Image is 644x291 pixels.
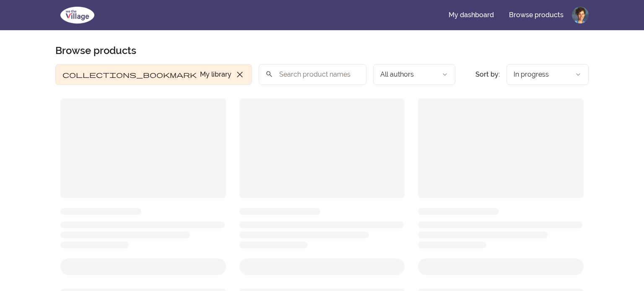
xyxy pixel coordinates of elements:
[259,64,366,85] input: Search product names
[475,70,500,78] span: Sort by:
[55,5,99,25] img: We The Village logo
[55,64,252,85] button: Filter by My library
[265,68,273,80] span: search
[442,5,589,25] nav: Main
[373,64,455,85] button: Filter by author
[55,44,136,57] h2: Browse products
[502,5,570,25] a: Browse products
[235,70,245,80] span: close
[442,5,501,25] a: My dashboard
[62,70,197,80] span: collections_bookmark
[506,64,589,85] button: Product sort options
[572,7,589,23] img: Profile image for Delia Herman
